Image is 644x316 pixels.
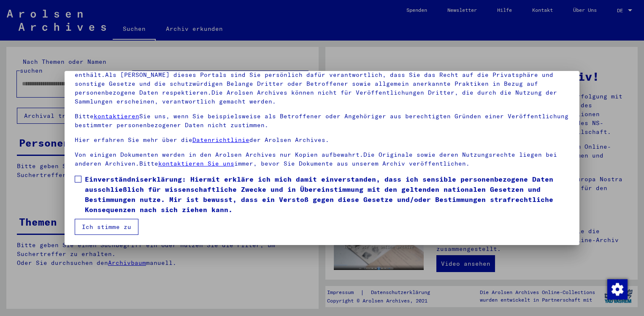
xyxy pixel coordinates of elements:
[75,112,570,130] p: Bitte Sie uns, wenn Sie beispielsweise als Betroffener oder Angehöriger aus berechtigten Gründen ...
[75,219,138,235] button: Ich stimme zu
[94,112,139,120] a: kontaktieren
[158,160,234,167] a: kontaktieren Sie uns
[75,136,570,144] p: Hier erfahren Sie mehr über die der Arolsen Archives.
[75,150,570,168] p: Von einigen Dokumenten werden in den Arolsen Archives nur Kopien aufbewahrt.Die Originale sowie d...
[85,174,570,215] span: Einverständniserklärung: Hiermit erkläre ich mich damit einverstanden, dass ich sensible personen...
[192,136,249,144] a: Datenrichtlinie
[75,62,570,106] p: Bitte beachten Sie, dass dieses Portal über NS - Verfolgte sensible Daten zu identifizierten oder...
[607,279,628,300] img: Zustimmung ändern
